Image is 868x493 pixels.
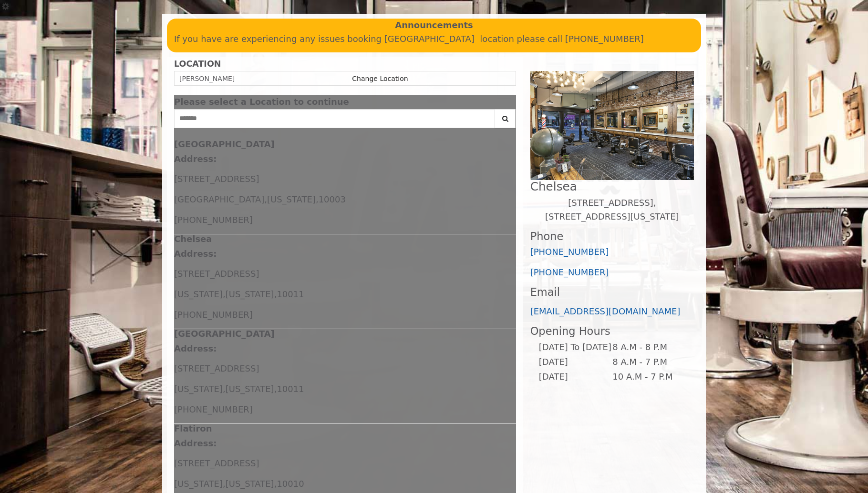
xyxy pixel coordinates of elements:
[174,384,223,394] span: [US_STATE]
[174,249,217,259] b: Address:
[530,247,609,257] a: [PHONE_NUMBER]
[612,340,686,355] td: 8 A.M - 8 P.M
[174,289,223,299] span: [US_STATE]
[530,306,681,316] a: [EMAIL_ADDRESS][DOMAIN_NAME]
[395,19,473,32] b: Announcements
[174,269,259,279] span: [STREET_ADDRESS]
[174,154,217,164] b: Address:
[530,231,694,242] h3: Phone
[174,329,275,339] b: [GEOGRAPHIC_DATA]
[226,384,274,394] span: [US_STATE]
[612,370,686,384] td: 10 A.M - 7 P.M
[530,196,694,224] p: [STREET_ADDRESS],[STREET_ADDRESS][US_STATE]
[174,109,495,128] input: Search Center
[174,423,212,433] b: Flatiron
[500,115,511,122] i: Search button
[174,32,694,46] p: If you have are experiencing any issues booking [GEOGRAPHIC_DATA] location please call [PHONE_NUM...
[274,384,277,394] span: ,
[274,479,277,489] span: ,
[612,355,686,370] td: 8 A.M - 7 P.M
[226,289,274,299] span: [US_STATE]
[316,194,319,204] span: ,
[538,355,612,370] td: [DATE]
[174,363,259,373] span: [STREET_ADDRESS]
[174,479,223,489] span: [US_STATE]
[223,479,226,489] span: ,
[538,340,612,355] td: [DATE] To [DATE]
[174,343,217,353] b: Address:
[352,75,408,82] a: Change Location
[174,458,259,468] span: [STREET_ADDRESS]
[538,370,612,384] td: [DATE]
[267,194,316,204] span: [US_STATE]
[174,194,264,204] span: [GEOGRAPHIC_DATA]
[319,194,346,204] span: 10003
[530,267,609,277] a: [PHONE_NUMBER]
[502,99,516,105] button: close dialog
[223,384,226,394] span: ,
[226,479,274,489] span: [US_STATE]
[174,310,253,320] span: [PHONE_NUMBER]
[264,194,267,204] span: ,
[174,234,212,244] b: Chelsea
[174,139,275,149] b: [GEOGRAPHIC_DATA]
[174,215,253,225] span: [PHONE_NUMBER]
[174,59,221,69] b: LOCATION
[174,174,259,184] span: [STREET_ADDRESS]
[179,75,235,82] span: [PERSON_NAME]
[274,289,277,299] span: ,
[530,325,694,337] h3: Opening Hours
[174,438,217,448] b: Address:
[530,286,694,298] h3: Email
[530,180,694,193] h2: Chelsea
[277,289,304,299] span: 10011
[223,289,226,299] span: ,
[174,404,253,414] span: [PHONE_NUMBER]
[174,109,516,133] div: Center Select
[277,479,304,489] span: 10010
[277,384,304,394] span: 10011
[174,97,349,107] span: Please select a Location to continue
